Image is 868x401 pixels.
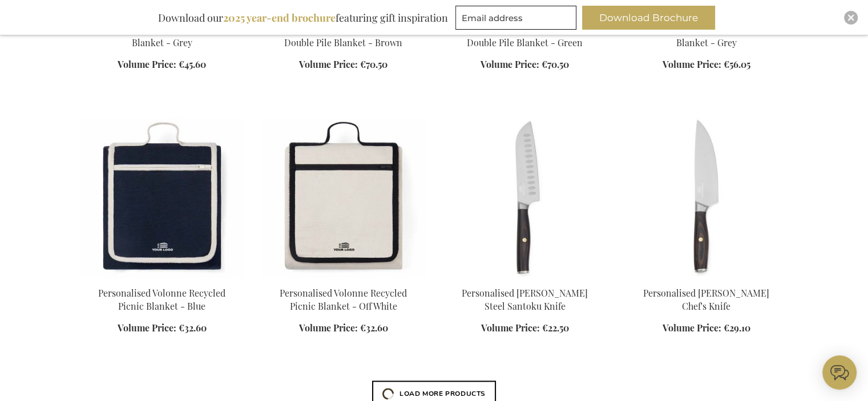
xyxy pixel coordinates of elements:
span: Volume Price: [299,322,358,334]
button: Download Brochure [582,6,715,30]
span: €56.05 [724,58,750,70]
a: Volume Price: €45.60 [118,58,206,71]
img: Close [847,14,854,21]
a: Personalised [US_STATE] Recycled Double Pile Blanket - Green [454,23,596,48]
a: Personalised Volonne Recycled Picnic Blanket - Off White [280,287,407,312]
input: Email address [455,6,576,30]
a: Personalised Volonne Recycled Picnic Blanket - Off White [262,273,425,283]
div: Download our featuring gift inspiration [153,6,453,30]
img: Personalised Volonne Recycled Picnic Blanket - Blue [80,118,244,277]
a: Personalised Tara Steel Chef's Knife [625,273,788,283]
a: Volume Price: €56.05 [663,58,750,71]
img: Personalised Tara Steel Chef's Knife [625,118,788,277]
span: Volume Price: [663,322,721,334]
a: Volume Price: €22.50 [481,322,569,335]
span: €22.50 [542,322,569,334]
a: Personalised Tara Steel Santoku Knife [443,273,607,283]
span: €45.60 [179,58,206,70]
div: Close [844,11,858,25]
img: Personalised Tara Steel Santoku Knife [443,118,607,277]
a: Personalised [PERSON_NAME] Blanket - Grey [643,23,769,48]
a: Volume Price: €32.60 [299,322,388,335]
b: 2025 year-end brochure [223,11,336,25]
iframe: belco-activator-frame [822,355,857,390]
a: Personalised Volonne Recycled Picnic Blanket - Blue [98,287,225,312]
a: Volume Price: €70.50 [481,58,569,71]
a: Volume Price: €29.10 [663,322,750,335]
a: Volume Price: €70.50 [299,58,387,71]
a: Personalised Volonne Recycled Picnic Blanket - Blue [80,273,244,283]
span: Volume Price: [663,58,721,70]
span: Volume Price: [481,58,539,70]
span: €70.50 [542,58,569,70]
span: Volume Price: [481,322,540,334]
span: €29.10 [724,322,750,334]
span: €70.50 [360,58,387,70]
a: Personalised [PERSON_NAME] Chef's Knife [643,287,769,312]
span: €32.60 [179,322,207,334]
form: marketing offers and promotions [455,6,580,33]
a: Personalised Branson Recycled Blanket - Grey [98,23,226,48]
a: Personalised [US_STATE] Recycled Double Pile Blanket - Brown [272,23,415,48]
a: Volume Price: €32.60 [118,322,207,335]
a: Personalised [PERSON_NAME] Steel Santoku Knife [462,287,588,312]
span: Volume Price: [118,58,176,70]
img: Personalised Volonne Recycled Picnic Blanket - Off White [262,118,425,277]
span: Volume Price: [118,322,176,334]
span: Volume Price: [299,58,358,70]
span: €32.60 [360,322,388,334]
